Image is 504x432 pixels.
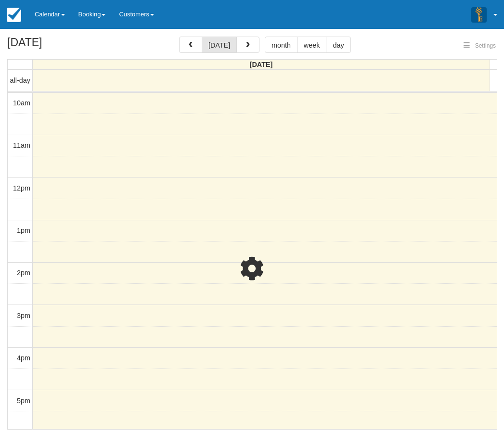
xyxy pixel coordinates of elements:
[17,354,30,362] span: 4pm
[7,8,21,22] img: checkfront-main-nav-mini-logo.png
[471,7,487,22] img: A3
[250,61,273,68] span: [DATE]
[13,99,30,107] span: 10am
[202,37,237,53] button: [DATE]
[7,37,129,54] h2: [DATE]
[17,397,30,405] span: 5pm
[297,37,327,53] button: week
[458,39,502,53] button: Settings
[10,76,30,84] span: all-day
[265,37,297,53] button: month
[17,312,30,319] span: 3pm
[17,269,30,277] span: 2pm
[17,227,30,234] span: 1pm
[13,141,30,149] span: 11am
[13,184,30,192] span: 12pm
[475,42,496,49] span: Settings
[326,37,350,53] button: day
